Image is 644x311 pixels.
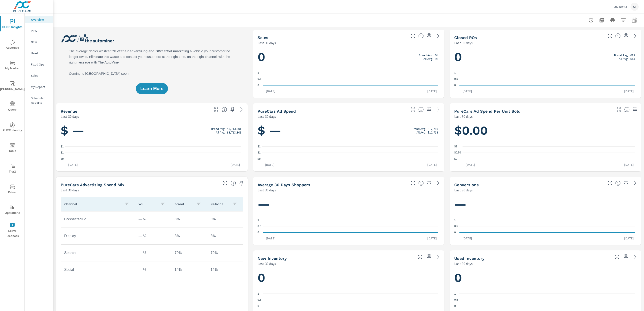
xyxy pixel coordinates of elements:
h1: $ — [61,123,243,138]
p: Sales [31,73,50,78]
span: Save this to your personalized report [622,253,630,260]
p: All Avg: [423,57,433,61]
a: See more details in report [631,253,639,260]
span: Tools [2,143,23,154]
text: 0.5 [258,298,261,302]
p: [DATE] [424,236,440,241]
text: 1 [258,219,259,222]
span: Save this to your personalized report [622,32,630,39]
h5: Used Inventory [454,256,485,261]
text: $0 [258,157,261,160]
div: Overview [25,16,53,23]
h5: PureCars Advertising Spend Mix [61,182,124,187]
button: Select Date Range [630,16,639,25]
text: 0.5 [454,225,458,228]
button: "Export Report to PDF" [597,16,606,25]
text: $0.50 [454,151,461,154]
span: PURE Identity [2,122,23,133]
span: The number of dealer-specified goals completed by a visitor. [Source: This data is provided by th... [615,180,621,186]
p: All Avg: [216,131,225,134]
a: See more details in report [434,32,442,39]
span: Average cost of advertising per each vehicle sold at the dealer over the selected date range. The... [624,107,630,112]
p: Brand [174,202,192,206]
text: $1 [454,145,457,148]
button: Make Fullscreen [409,106,417,113]
span: Leave Feedback [2,223,23,239]
text: $1 [61,145,64,148]
text: 0.5 [454,298,458,302]
p: [DATE] [263,89,278,93]
td: ConnectedTv [61,214,135,225]
p: All Avg: [417,131,426,134]
div: Fixed Ops [25,61,53,68]
h5: Sales [258,35,268,40]
td: 79% [171,247,207,258]
button: Make Fullscreen [417,253,424,260]
h1: $0.00 [454,123,637,138]
p: [DATE] [262,162,278,167]
span: Number of Repair Orders Closed by the selected dealership group over the selected time range. [So... [615,33,621,39]
p: [DATE] [621,236,637,241]
h1: — [454,197,637,212]
p: Brand Avg: [211,127,225,131]
button: Make Fullscreen [606,32,613,39]
span: Save this to your personalized report [229,106,236,113]
td: 3% [171,230,207,242]
button: Learn More [136,83,168,94]
span: This table looks at how you compare to the amount of budget you spend per channel as opposed to y... [231,180,236,186]
text: $1 [61,151,64,154]
td: 3% [171,214,207,225]
p: 91 [435,53,438,57]
div: Used [25,50,53,57]
p: Last 30 days [61,187,79,193]
p: Brand Avg: [614,53,629,57]
text: 1 [258,71,259,74]
text: 0 [258,304,259,308]
text: 1 [454,292,456,295]
span: Save this to your personalized report [426,106,433,113]
p: Brand Avg: [419,53,433,57]
p: Last 30 days [258,187,276,193]
td: 14% [171,264,207,275]
p: PIPA [31,28,50,33]
text: 0 [454,231,456,234]
text: 0 [454,304,456,308]
h5: Average 30 Days Shoppers [258,182,310,187]
td: — % [135,214,171,225]
p: [DATE] [459,89,475,93]
p: Overview [31,17,50,22]
span: Save this to your personalized report [426,32,433,39]
button: Make Fullscreen [213,106,220,113]
p: 613 [630,53,635,57]
button: Make Fullscreen [409,32,417,39]
text: 1 [258,292,259,295]
button: Make Fullscreen [613,253,621,260]
h1: $ — [258,123,440,138]
td: 3% [207,214,243,225]
td: 3% [207,230,243,242]
p: Channel [64,202,121,206]
span: Advertise [2,39,23,50]
td: Social [61,264,135,275]
span: [PERSON_NAME] [2,81,23,92]
span: Save this to your personalized report [238,180,245,187]
p: [DATE] [459,236,475,241]
td: Search [61,247,135,258]
div: My Report [25,83,53,90]
text: $0 [454,157,457,160]
h5: Revenue [61,109,77,114]
h5: Conversions [454,182,479,187]
h1: 0 [258,270,440,285]
td: Display [61,230,135,242]
div: New [25,39,53,45]
span: PURE Insights [2,19,23,30]
p: Scheduled Reports [31,96,50,105]
button: Make Fullscreen [606,180,613,187]
button: Print Report [608,16,617,25]
p: Last 30 days [454,261,473,266]
button: Make Fullscreen [222,180,229,187]
p: Last 30 days [454,187,473,193]
text: $1 [258,151,261,154]
p: Used [31,51,50,55]
text: $1 [258,145,261,148]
